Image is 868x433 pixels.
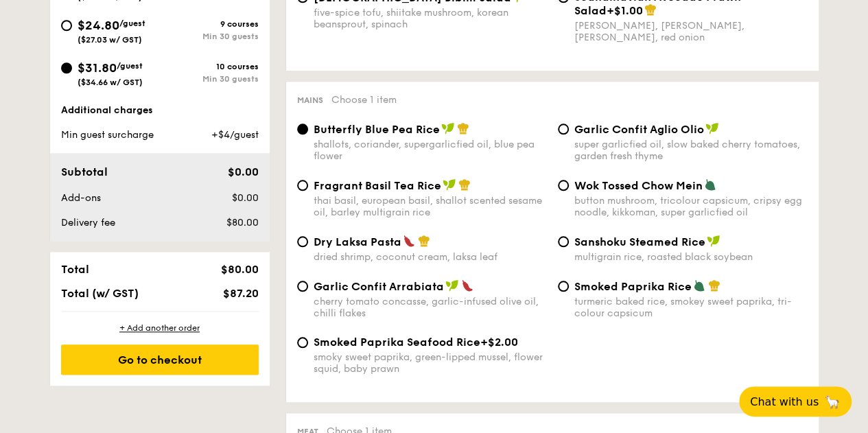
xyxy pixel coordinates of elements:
[314,195,547,218] div: thai basil, european basil, shallot scented sesame oil, barley multigrain rice
[78,35,142,45] span: ($27.03 w/ GST)
[314,351,547,375] div: smoky sweet paprika, green-lipped mussel, flower squid, baby prawn
[739,386,852,417] button: Chat with us🦙
[160,74,259,84] div: Min 30 guests
[160,62,259,71] div: 10 courses
[480,336,518,349] span: +$2.00
[331,94,397,106] span: Choose 1 item
[707,235,720,247] img: icon-vegan.f8ff3823.svg
[705,122,719,134] img: icon-vegan.f8ff3823.svg
[824,394,841,410] span: 🦙
[78,18,119,33] span: $24.80
[160,19,259,29] div: 9 courses
[61,344,259,375] div: Go to checkout
[297,337,308,348] input: Smoked Paprika Seafood Rice+$2.00smoky sweet paprika, green-lipped mussel, flower squid, baby prawn
[693,279,705,292] img: icon-vegetarian.fe4039eb.svg
[314,179,441,192] span: Fragrant Basil Tea Rice
[314,7,547,30] div: five-spice tofu, shiitake mushroom, korean beansprout, spinach
[211,129,258,141] span: +$4/guest
[314,235,401,248] span: Dry Laksa Pasta
[227,165,258,178] span: $0.00
[297,124,308,134] input: Butterfly Blue Pea Riceshallots, coriander, supergarlicfied oil, blue pea flower
[61,287,139,300] span: Total (w/ GST)
[314,296,547,319] div: cherry tomato concasse, garlic-infused olive oil, chilli flakes
[160,32,259,41] div: Min 30 guests
[574,20,808,43] div: [PERSON_NAME], [PERSON_NAME], [PERSON_NAME], red onion
[78,78,143,87] span: ($34.66 w/ GST)
[61,323,259,333] div: + Add another order
[314,139,547,162] div: shallots, coriander, supergarlicfied oil, blue pea flower
[558,180,569,191] input: Wok Tossed Chow Meinbutton mushroom, tricolour capsicum, cripsy egg noodle, kikkoman, super garli...
[750,395,819,408] span: Chat with us
[226,217,258,229] span: $80.00
[558,281,569,292] input: Smoked Paprika Riceturmeric baked rice, smokey sweet paprika, tri-colour capsicum
[220,263,258,276] span: $80.00
[574,195,808,218] div: button mushroom, tricolour capsicum, cripsy egg noodle, kikkoman, super garlicfied oil
[574,235,705,248] span: Sanshoku Steamed Rice
[441,122,455,134] img: icon-vegan.f8ff3823.svg
[558,236,569,247] input: Sanshoku Steamed Ricemultigrain rice, roasted black soybean
[61,104,259,117] div: Additional charges
[574,296,808,319] div: turmeric baked rice, smokey sweet paprika, tri-colour capsicum
[574,251,808,263] div: multigrain rice, roasted black soybean
[231,192,258,204] span: $0.00
[297,281,308,292] input: Garlic Confit Arrabiatacherry tomato concasse, garlic-infused olive oil, chilli flakes
[418,235,430,247] img: icon-chef-hat.a58ddaea.svg
[704,178,716,191] img: icon-vegetarian.fe4039eb.svg
[61,217,115,229] span: Delivery fee
[297,236,308,247] input: Dry Laksa Pastadried shrimp, coconut cream, laksa leaf
[458,178,471,191] img: icon-chef-hat.a58ddaea.svg
[607,4,643,17] span: +$1.00
[314,251,547,263] div: dried shrimp, coconut cream, laksa leaf
[574,179,703,192] span: Wok Tossed Chow Mein
[117,61,143,71] span: /guest
[61,129,154,141] span: Min guest surcharge
[61,263,89,276] span: Total
[222,287,258,300] span: $87.20
[61,165,108,178] span: Subtotal
[403,235,415,247] img: icon-spicy.37a8142b.svg
[314,280,444,293] span: Garlic Confit Arrabiata
[61,62,72,73] input: $31.80/guest($34.66 w/ GST)10 coursesMin 30 guests
[708,279,720,292] img: icon-chef-hat.a58ddaea.svg
[574,280,692,293] span: Smoked Paprika Rice
[119,19,145,28] span: /guest
[314,123,440,136] span: Butterfly Blue Pea Rice
[574,123,704,136] span: Garlic Confit Aglio Olio
[558,124,569,134] input: Garlic Confit Aglio Oliosuper garlicfied oil, slow baked cherry tomatoes, garden fresh thyme
[61,192,101,204] span: Add-ons
[297,180,308,191] input: Fragrant Basil Tea Ricethai basil, european basil, shallot scented sesame oil, barley multigrain ...
[443,178,456,191] img: icon-vegan.f8ff3823.svg
[314,336,480,349] span: Smoked Paprika Seafood Rice
[78,60,117,75] span: $31.80
[61,20,72,31] input: $24.80/guest($27.03 w/ GST)9 coursesMin 30 guests
[297,95,323,105] span: Mains
[644,3,657,16] img: icon-chef-hat.a58ddaea.svg
[574,139,808,162] div: super garlicfied oil, slow baked cherry tomatoes, garden fresh thyme
[457,122,469,134] img: icon-chef-hat.a58ddaea.svg
[445,279,459,292] img: icon-vegan.f8ff3823.svg
[461,279,473,292] img: icon-spicy.37a8142b.svg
